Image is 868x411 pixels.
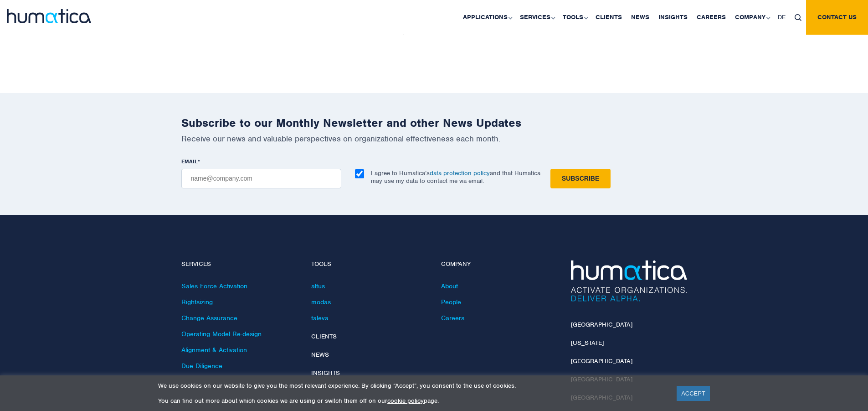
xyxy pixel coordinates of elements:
[677,386,710,401] a: ACCEPT
[441,282,458,290] a: About
[571,260,687,302] img: Humatica
[181,362,222,370] a: Due Diligence
[795,14,801,21] img: search_icon
[181,116,687,130] h2: Subscribe to our Monthly Newsletter and other News Updates
[550,169,611,188] input: Subscribe
[181,260,298,268] h4: Services
[441,314,464,322] a: Careers
[371,169,540,185] p: I agree to Humatica’s and that Humatica may use my data to contact me via email.
[7,9,91,23] img: logo
[311,298,331,306] a: modas
[181,346,247,354] a: Alignment & Activation
[441,260,557,268] h4: Company
[158,382,665,390] p: We use cookies on our website to give you the most relevant experience. By clicking “Accept”, you...
[311,351,329,359] a: News
[571,357,632,365] a: [GEOGRAPHIC_DATA]
[441,298,461,306] a: People
[181,330,262,338] a: Operating Model Re-design
[181,282,247,290] a: Sales Force Activation
[181,169,341,188] input: name@company.com
[571,321,632,328] a: [GEOGRAPHIC_DATA]
[311,282,325,290] a: altus
[181,134,687,144] p: Receive our news and valuable perspectives on organizational effectiveness each month.
[311,333,337,340] a: Clients
[158,397,665,405] p: You can find out more about which cookies we are using or switch them off on our page.
[571,339,604,347] a: [US_STATE]
[181,314,237,322] a: Change Assurance
[355,169,364,178] input: I agree to Humatica’sdata protection policyand that Humatica may use my data to contact me via em...
[387,397,424,405] a: cookie policy
[430,169,490,177] a: data protection policy
[181,298,213,306] a: Rightsizing
[311,369,340,377] a: Insights
[311,314,329,322] a: taleva
[181,158,198,165] span: EMAIL
[778,13,786,21] span: DE
[311,260,427,268] h4: Tools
